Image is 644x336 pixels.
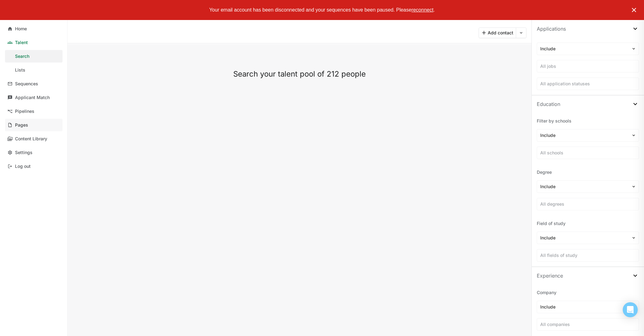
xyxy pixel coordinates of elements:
div: Search your talent pool of 212 people [105,69,494,79]
div: Degree [537,169,639,175]
a: Applicant Match [5,91,63,104]
div: Settings [15,150,33,155]
div: Experience [537,272,563,279]
div: Company [537,289,639,296]
div: Open Intercom Messenger [623,302,638,317]
span: . [433,7,435,13]
div: Sequences [15,81,38,87]
a: Content Library [5,133,63,145]
a: Sequences [5,78,63,90]
div: Applications [537,25,566,33]
a: Search [5,50,63,63]
a: Lists [5,64,63,76]
div: Field of study [537,220,639,227]
a: Talent [5,36,63,49]
a: Home [5,23,63,35]
div: Lists [15,68,25,73]
div: Search [15,54,29,59]
div: Log out [15,164,31,169]
div: Education [537,100,560,108]
span: Your email account has been disconnected and your sequences have been paused. Please [209,7,411,13]
div: Home [15,26,27,32]
div: Pipelines [15,109,34,114]
div: Content Library [15,136,47,142]
div: Talent [15,40,28,45]
button: Add contact [479,28,516,38]
div: Applicant Match [15,95,50,100]
div: Pages [15,123,28,128]
span: reconnect [411,7,433,13]
div: Filter by schools [537,118,639,124]
a: Settings [5,146,63,159]
a: Pages [5,119,63,131]
a: Pipelines [5,105,63,118]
